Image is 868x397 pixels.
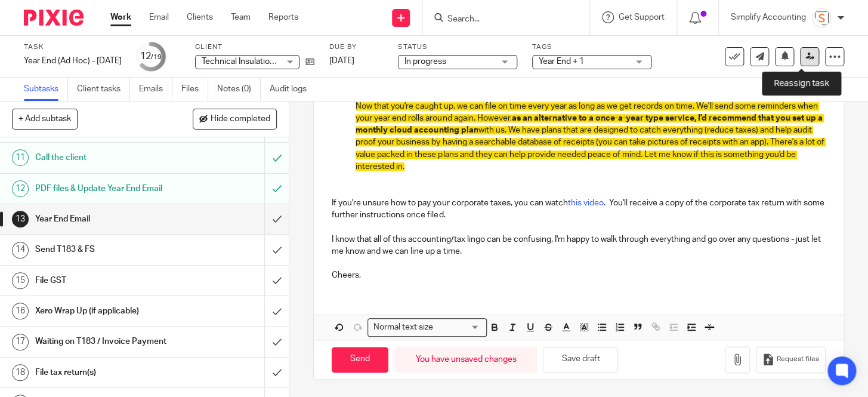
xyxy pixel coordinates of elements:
button: Request files [756,346,825,373]
h1: Send T183 & FS [35,241,180,258]
span: Year End + 1 [539,57,584,66]
input: Send [332,347,388,373]
div: 18 [12,364,29,381]
a: Team [231,11,251,23]
label: Task [24,42,122,52]
a: Emails [139,78,172,101]
a: this video [567,199,603,207]
div: Search for option [367,318,487,337]
a: Reports [268,11,298,23]
span: The CRA will assess additional late filing penalties & interest on tax balances owing. We underst... [356,66,819,122]
div: Year End (Ad Hoc) - December 2023 [24,55,122,67]
h1: File tax return(s) [35,364,180,381]
h1: PDF files & Update Year End Email [35,180,180,198]
span: Request files [777,355,819,364]
span: Hide completed [211,115,270,124]
button: Hide completed [193,109,277,129]
label: Status [398,42,517,52]
p: Simplify Accounting [731,11,806,23]
p: I know that all of this accounting/tax lingo can be confusing. I'm happy to walk through everythi... [332,233,825,258]
div: 16 [12,303,29,319]
div: 15 [12,272,29,289]
a: Client tasks [77,78,130,101]
label: Due by [329,42,383,52]
span: as an alternative to a once-a-year type service, I'd recommend that you set up a monthly cloud ac... [356,114,824,134]
a: Subtasks [24,78,68,101]
div: 11 [12,149,29,166]
img: Pixie [24,10,84,26]
h1: Call the client [35,149,180,167]
p: Cheers, [332,269,825,281]
span: Normal text size [370,321,435,334]
div: 14 [12,242,29,258]
label: Tags [532,42,651,52]
button: Save draft [543,347,618,373]
div: You have unsaved changes [394,347,537,373]
h1: Waiting on T183 / Invoice Payment [35,333,180,350]
span: with us. We have plans that are designed to catch everything (reduce taxes) and help audit proof ... [356,126,826,171]
a: Work [110,11,131,23]
a: Email [149,11,169,23]
input: Search [446,14,554,25]
span: Get Support [619,13,665,21]
h1: Year End Email [35,210,180,228]
label: Client [195,42,314,52]
a: Audit logs [270,78,316,101]
div: Year End (Ad Hoc) - [DATE] [24,55,122,67]
small: /19 [151,54,162,60]
button: + Add subtask [12,109,78,129]
div: 13 [12,211,29,227]
a: Clients [187,11,213,23]
a: Notes (0) [217,78,261,101]
img: Screenshot%202023-11-29%20141159.png [812,8,831,27]
p: If you're unsure how to pay your corporate taxes, you can watch . You'll receive a copy of the co... [332,197,825,221]
div: 17 [12,334,29,350]
span: Technical Insulation Thermal Solutions Ltd. [202,57,360,66]
span: [DATE] [329,57,354,65]
span: In progress [404,57,446,66]
h1: Xero Wrap Up (if applicable) [35,302,180,320]
div: 12 [12,180,29,197]
div: 12 [140,50,162,63]
input: Search for option [437,321,480,334]
h1: File GST [35,272,180,290]
a: Files [181,78,208,101]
